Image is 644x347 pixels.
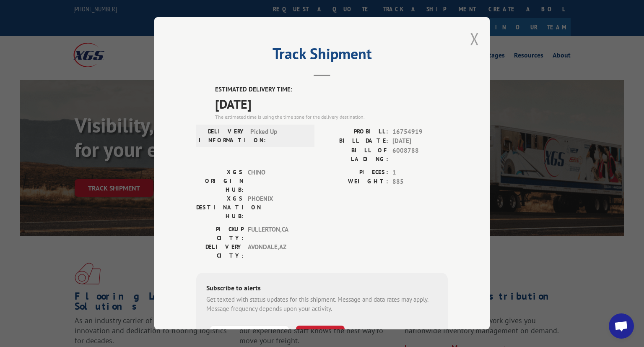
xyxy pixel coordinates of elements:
[196,225,244,243] label: PICKUP CITY:
[392,127,448,137] span: 16754919
[322,177,388,187] label: WEIGHT:
[248,194,304,221] span: PHOENIX
[322,168,388,177] label: PIECES:
[392,168,448,177] span: 1
[210,326,289,343] input: Phone Number
[196,243,244,260] label: DELIVERY CITY:
[392,146,448,164] span: 6008788
[248,225,304,243] span: FULLERTON , CA
[392,177,448,187] span: 885
[322,127,388,137] label: PROBILL:
[206,295,438,314] div: Get texted with status updates for this shipment. Message and data rates may apply. Message frequ...
[248,243,304,260] span: AVONDALE , AZ
[196,194,244,221] label: XGS DESTINATION HUB:
[322,146,388,164] label: BILL OF LADING:
[470,28,479,50] button: Close modal
[215,85,448,94] label: ESTIMATED DELIVERY TIME:
[250,127,307,145] span: Picked Up
[392,136,448,146] span: [DATE]
[215,94,448,113] span: [DATE]
[322,136,388,146] label: BILL DATE:
[248,168,304,194] span: CHINO
[296,326,345,343] button: SUBSCRIBE
[215,113,448,121] div: The estimated time is using the time zone for the delivery destination.
[206,283,438,295] div: Subscribe to alerts
[609,313,634,339] a: Open chat
[199,127,246,145] label: DELIVERY INFORMATION:
[196,48,448,64] h2: Track Shipment
[196,168,244,194] label: XGS ORIGIN HUB:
